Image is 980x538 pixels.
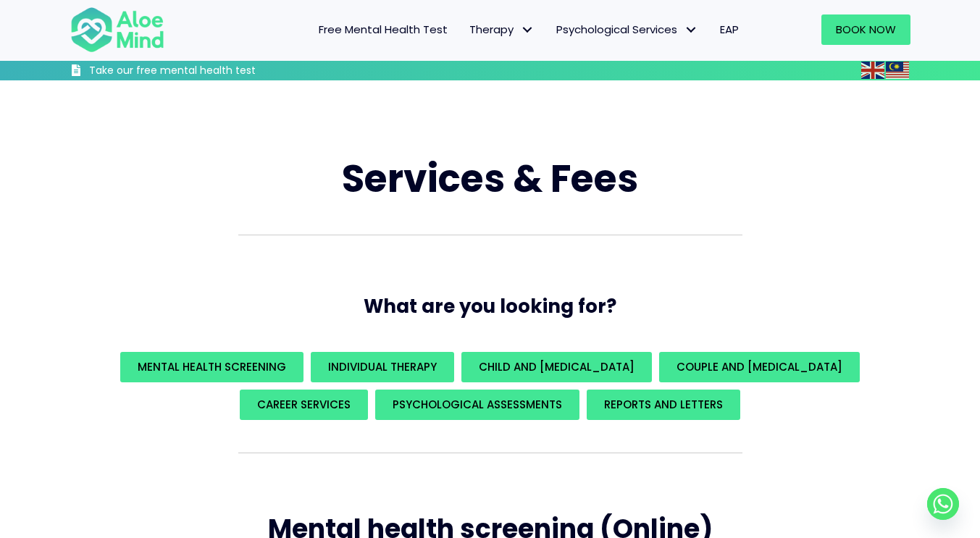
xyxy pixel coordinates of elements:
span: Book Now [836,22,896,37]
a: Child and [MEDICAL_DATA] [461,352,652,382]
span: EAP [720,22,739,37]
span: Mental Health Screening [138,359,286,374]
span: REPORTS AND LETTERS [604,397,723,412]
a: English [861,62,886,78]
div: What are you looking for? [70,348,910,424]
nav: Menu [183,14,750,45]
span: Psychological Services [556,22,698,37]
span: Therapy: submenu [517,20,538,41]
a: EAP [709,14,750,45]
img: en [861,62,884,79]
a: REPORTS AND LETTERS [587,390,740,420]
span: Couple and [MEDICAL_DATA] [677,359,842,374]
a: Mental Health Screening [120,352,303,382]
span: Psychological Services: submenu [681,20,702,41]
span: Individual Therapy [328,359,437,374]
span: Child and [MEDICAL_DATA] [479,359,635,374]
a: Psychological assessments [375,390,579,420]
h3: Take our free mental health test [89,64,333,78]
a: Individual Therapy [311,352,454,382]
a: TherapyTherapy: submenu [458,14,545,45]
a: Whatsapp [927,488,959,520]
a: Book Now [821,14,910,45]
span: Career Services [257,397,351,412]
a: Malay [886,62,910,78]
span: Services & Fees [342,152,638,205]
span: Psychological assessments [393,397,562,412]
span: What are you looking for? [364,293,616,319]
a: Career Services [240,390,368,420]
span: Free Mental Health Test [319,22,448,37]
span: Therapy [469,22,535,37]
img: ms [886,62,909,79]
img: Aloe mind Logo [70,6,164,54]
a: Couple and [MEDICAL_DATA] [659,352,860,382]
a: Psychological ServicesPsychological Services: submenu [545,14,709,45]
a: Free Mental Health Test [308,14,458,45]
a: Take our free mental health test [70,64,333,80]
